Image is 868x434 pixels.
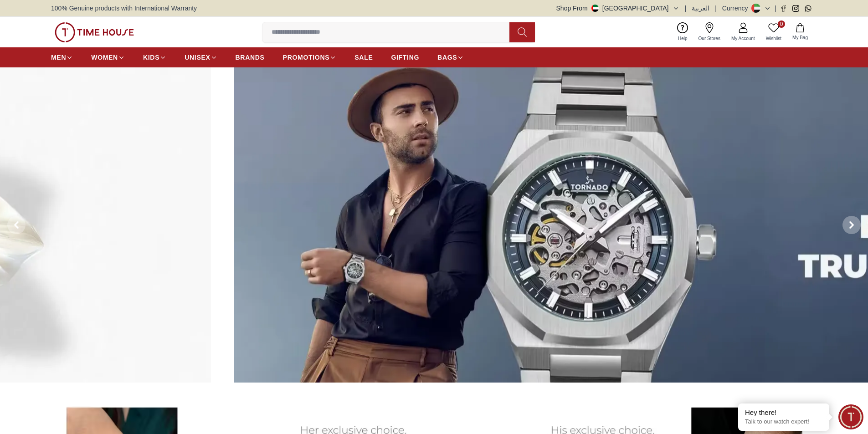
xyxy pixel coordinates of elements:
[91,49,125,66] a: WOMEN
[673,20,693,44] a: Help
[745,408,822,417] div: Hey there!
[437,53,457,62] span: BAGS
[760,20,787,44] a: 0Wishlist
[715,4,717,13] span: |
[391,53,419,62] span: GIFTING
[695,35,724,42] span: Our Stores
[591,5,599,12] img: United Arab Emirates
[236,53,265,62] span: BRANDS
[283,49,337,66] a: PROMOTIONS
[55,22,134,42] img: ...
[778,20,785,28] span: 0
[693,20,726,44] a: Our Stores
[685,4,687,13] span: |
[143,49,166,66] a: KIDS
[692,4,709,13] button: العربية
[354,49,373,66] a: SALE
[728,35,759,42] span: My Account
[236,49,265,66] a: BRANDS
[51,49,73,66] a: MEN
[51,4,197,13] span: 100% Genuine products with International Warranty
[780,5,787,12] a: Facebook
[437,49,464,66] a: BAGS
[792,5,799,12] a: Instagram
[185,53,210,62] span: UNISEX
[745,418,822,426] p: Talk to our watch expert!
[91,53,118,62] span: WOMEN
[838,404,863,429] div: Chat Widget
[805,5,812,12] a: Whatsapp
[185,49,217,66] a: UNISEX
[674,35,691,42] span: Help
[722,4,752,13] div: Currency
[556,4,679,13] button: Shop From[GEOGRAPHIC_DATA]
[283,53,330,62] span: PROMOTIONS
[143,53,159,62] span: KIDS
[391,49,419,66] a: GIFTING
[789,34,812,41] span: My Bag
[775,4,776,13] span: |
[787,21,813,43] button: My Bag
[354,53,373,62] span: SALE
[762,35,785,42] span: Wishlist
[51,53,66,62] span: MEN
